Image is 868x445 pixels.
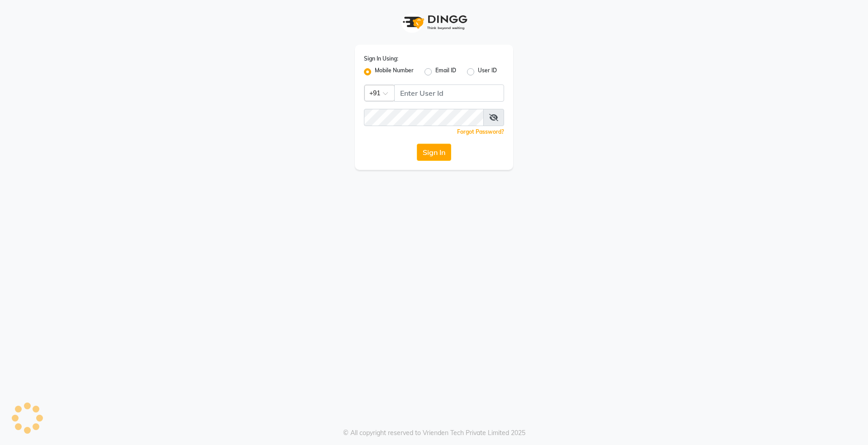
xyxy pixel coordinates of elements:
[478,66,497,77] label: User ID
[394,84,504,102] input: Username
[364,55,398,63] label: Sign In Using:
[364,109,484,126] input: Username
[375,66,414,77] label: Mobile Number
[457,128,504,135] a: Forgot Password?
[417,144,451,161] button: Sign In
[398,9,470,36] img: logo1.svg
[435,66,456,77] label: Email ID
